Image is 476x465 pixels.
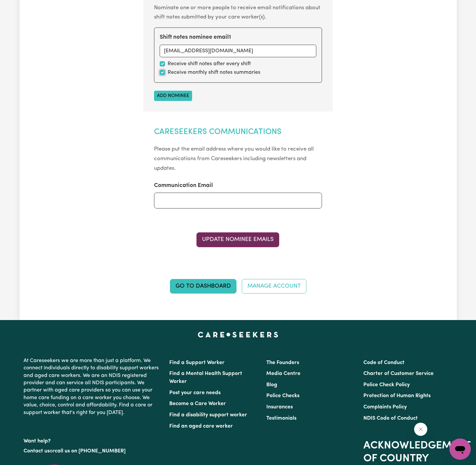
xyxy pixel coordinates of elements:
[169,412,247,418] a: Find a disability support worker
[414,423,427,436] iframe: Close message
[363,440,452,465] h2: Acknowledgement of Country
[170,279,237,294] a: Go to Dashboard
[450,439,471,460] iframe: Button to launch messaging window
[169,390,221,395] a: Post your care needs
[363,382,410,388] a: Police Check Policy
[55,448,126,454] a: call us on [PHONE_NUMBER]
[160,33,231,42] label: Shift notes nominee email 1
[266,382,277,388] a: Blog
[363,371,434,376] a: Charter of Customer Service
[154,146,314,171] small: Please put the email address where you would like to receive all communications from Careseekers ...
[168,60,251,68] label: Receive shift notes after every shift
[266,371,300,376] a: Media Centre
[154,5,320,20] small: Nominate one or more people to receive email notifications about shift notes submitted by your ca...
[196,232,279,247] button: Update Nominee Emails
[154,91,192,101] button: Add nominee
[198,332,278,337] a: Careseekers home page
[363,416,418,421] a: NDIS Code of Conduct
[24,435,161,445] p: Want help?
[363,360,404,365] a: Code of Conduct
[266,404,293,410] a: Insurances
[154,181,213,190] label: Communication Email
[169,401,226,406] a: Become a Care Worker
[266,416,296,421] a: Testimonials
[169,371,242,384] a: Find a Mental Health Support Worker
[242,279,306,294] a: Manage Account
[169,360,225,365] a: Find a Support Worker
[363,404,407,410] a: Complaints Policy
[24,448,50,454] a: Contact us
[266,360,299,365] a: The Founders
[154,127,322,137] h2: Careseekers Communications
[4,5,40,10] span: Need any help?
[168,69,260,76] label: Receive monthly shift notes summaries
[363,393,431,398] a: Protection of Human Rights
[24,445,161,457] p: or
[266,393,299,398] a: Police Checks
[169,424,233,429] a: Find an aged care worker
[24,354,161,419] p: At Careseekers we are more than just a platform. We connect individuals directly to disability su...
